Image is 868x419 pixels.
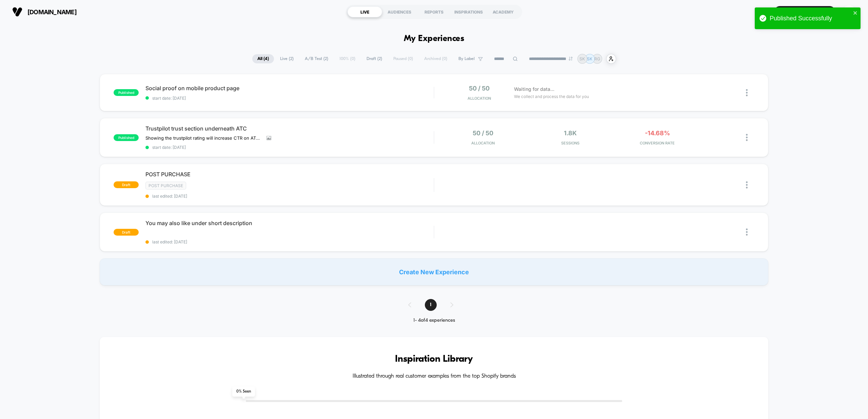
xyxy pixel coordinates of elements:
[145,171,434,178] span: POST PURCHASE
[645,129,670,137] span: -14.68%
[615,141,699,145] span: CONVERSION RATE
[211,114,232,135] button: Play, NEW DEMO 2025-VEED.mp4
[100,258,768,285] div: Create New Experience
[392,236,412,243] input: Volume
[114,181,139,188] span: draft
[746,181,748,188] img: close
[843,5,856,19] div: SK
[425,299,437,311] span: 1
[841,5,858,19] button: SK
[343,236,359,243] div: Current time
[458,56,475,61] span: By Label
[145,145,434,150] span: start date: [DATE]
[514,93,589,100] span: We collect and process the data for you
[145,182,186,189] span: Post Purchase
[145,135,261,141] span: Showing the trustpilot rating will increase CTR on ATC and increase CR
[404,34,465,44] h1: My Experiences
[469,85,490,92] span: 50 / 50
[232,386,255,397] span: 0 % Seen
[145,125,434,132] span: Trustpilot trust section underneath ATC
[120,373,748,380] h4: Illustrated through real customer examples from the top Shopify brands
[114,229,139,236] span: draft
[528,141,612,145] span: Sessions
[451,6,486,17] div: INSPIRATIONS
[746,228,748,236] img: close
[746,134,748,141] img: close
[145,96,434,101] span: start date: [DATE]
[486,6,520,17] div: ACADEMY
[5,224,439,231] input: Seek
[594,56,600,61] p: RG
[275,54,299,63] span: Live ( 2 )
[401,318,467,323] div: 1 - 4 of 4 experiences
[145,85,434,92] span: Social proof on mobile product page
[471,141,495,145] span: Allocation
[746,89,748,96] img: close
[145,239,434,244] span: last edited: [DATE]
[114,89,139,96] span: published
[770,15,851,22] div: Published Successfully
[120,354,748,365] h3: Inspiration Library
[10,6,79,17] button: [DOMAIN_NAME]
[587,56,592,61] p: SK
[27,8,77,16] span: [DOMAIN_NAME]
[468,96,491,101] span: Allocation
[3,234,15,245] button: Play, NEW DEMO 2025-VEED.mp4
[564,129,577,137] span: 1.8k
[145,220,434,226] span: You may also like under short description
[360,236,378,243] div: Duration
[361,54,387,63] span: Draft ( 2 )
[12,7,22,17] img: Visually logo
[382,6,417,17] div: AUDIENCES
[252,54,274,63] span: All ( 4 )
[579,56,585,61] p: SK
[514,85,554,93] span: Waiting for data...
[114,134,139,141] span: published
[569,57,573,61] img: end
[348,6,382,17] div: LIVE
[145,194,434,199] span: last edited: [DATE]
[853,10,858,17] button: close
[417,6,451,17] div: REPORTS
[300,54,333,63] span: A/B Test ( 2 )
[473,129,493,137] span: 50 / 50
